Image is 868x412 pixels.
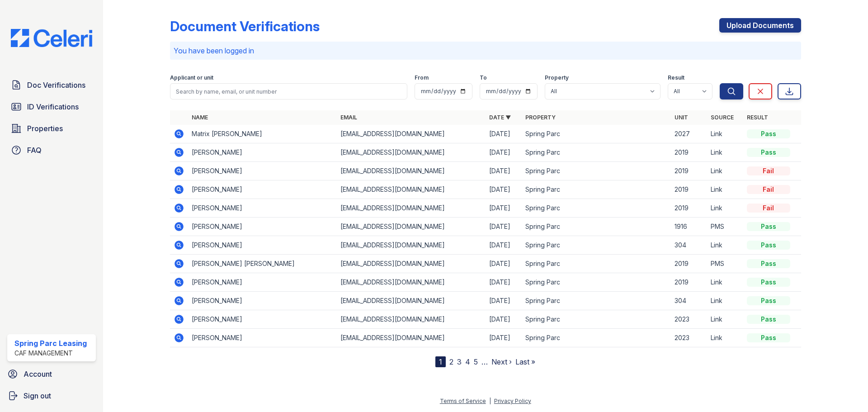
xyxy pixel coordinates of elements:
[170,18,320,34] div: Document Verifications
[27,101,79,112] span: ID Verifications
[747,241,790,250] div: Pass
[522,143,670,162] td: Spring Parc
[337,162,486,180] td: [EMAIL_ADDRESS][DOMAIN_NAME]
[671,255,707,273] td: 2019
[671,236,707,255] td: 304
[486,329,522,347] td: [DATE]
[337,143,486,162] td: [EMAIL_ADDRESS][DOMAIN_NAME]
[337,125,486,143] td: [EMAIL_ADDRESS][DOMAIN_NAME]
[435,356,446,367] div: 1
[707,310,743,329] td: Link
[707,143,743,162] td: Link
[671,292,707,310] td: 304
[522,218,670,236] td: Spring Parc
[707,218,743,236] td: PMS
[747,185,790,194] div: Fail
[337,273,486,292] td: [EMAIL_ADDRESS][DOMAIN_NAME]
[545,74,569,81] label: Property
[188,273,337,292] td: [PERSON_NAME]
[747,315,790,324] div: Pass
[707,273,743,292] td: Link
[522,310,670,329] td: Spring Parc
[747,222,790,231] div: Pass
[4,365,99,383] a: Account
[671,218,707,236] td: 1916
[747,114,768,121] a: Result
[522,292,670,310] td: Spring Parc
[415,74,429,81] label: From
[486,310,522,329] td: [DATE]
[14,338,87,349] div: Spring Parc Leasing
[522,255,670,273] td: Spring Parc
[188,292,337,310] td: [PERSON_NAME]
[747,148,790,157] div: Pass
[4,387,99,405] a: Sign out
[486,292,522,310] td: [DATE]
[707,125,743,143] td: Link
[719,18,801,33] a: Upload Documents
[440,398,486,404] a: Terms of Service
[174,45,797,56] p: You have been logged in
[494,398,531,404] a: Privacy Policy
[188,180,337,199] td: [PERSON_NAME]
[14,349,87,358] div: CAF Management
[480,74,487,81] label: To
[522,273,670,292] td: Spring Parc
[486,143,522,162] td: [DATE]
[671,125,707,143] td: 2027
[522,125,670,143] td: Spring Parc
[711,114,734,121] a: Source
[7,141,96,159] a: FAQ
[337,310,486,329] td: [EMAIL_ADDRESS][DOMAIN_NAME]
[170,74,213,81] label: Applicant or unit
[489,398,491,404] div: |
[27,123,63,134] span: Properties
[747,296,790,305] div: Pass
[188,125,337,143] td: Matrix [PERSON_NAME]
[170,83,407,99] input: Search by name, email, or unit number
[522,180,670,199] td: Spring Parc
[337,292,486,310] td: [EMAIL_ADDRESS][DOMAIN_NAME]
[747,333,790,342] div: Pass
[486,255,522,273] td: [DATE]
[474,357,478,366] a: 5
[486,125,522,143] td: [DATE]
[486,273,522,292] td: [DATE]
[465,357,470,366] a: 4
[675,114,688,121] a: Unit
[747,166,790,175] div: Fail
[337,236,486,255] td: [EMAIL_ADDRESS][DOMAIN_NAME]
[486,162,522,180] td: [DATE]
[24,390,51,401] span: Sign out
[671,180,707,199] td: 2019
[747,129,790,138] div: Pass
[707,255,743,273] td: PMS
[4,29,99,47] img: CE_Logo_Blue-a8612792a0a2168367f1c8372b55b34899dd931a85d93a1a3d3e32e68fde9ad4.png
[340,114,357,121] a: Email
[707,236,743,255] td: Link
[7,98,96,116] a: ID Verifications
[24,369,52,379] span: Account
[671,329,707,347] td: 2023
[486,199,522,218] td: [DATE]
[188,218,337,236] td: [PERSON_NAME]
[192,114,208,121] a: Name
[7,76,96,94] a: Doc Verifications
[522,199,670,218] td: Spring Parc
[337,218,486,236] td: [EMAIL_ADDRESS][DOMAIN_NAME]
[188,162,337,180] td: [PERSON_NAME]
[491,357,512,366] a: Next ›
[188,143,337,162] td: [PERSON_NAME]
[668,74,684,81] label: Result
[188,310,337,329] td: [PERSON_NAME]
[337,255,486,273] td: [EMAIL_ADDRESS][DOMAIN_NAME]
[457,357,462,366] a: 3
[522,329,670,347] td: Spring Parc
[337,180,486,199] td: [EMAIL_ADDRESS][DOMAIN_NAME]
[337,329,486,347] td: [EMAIL_ADDRESS][DOMAIN_NAME]
[486,236,522,255] td: [DATE]
[671,162,707,180] td: 2019
[522,236,670,255] td: Spring Parc
[7,119,96,137] a: Properties
[489,114,511,121] a: Date ▼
